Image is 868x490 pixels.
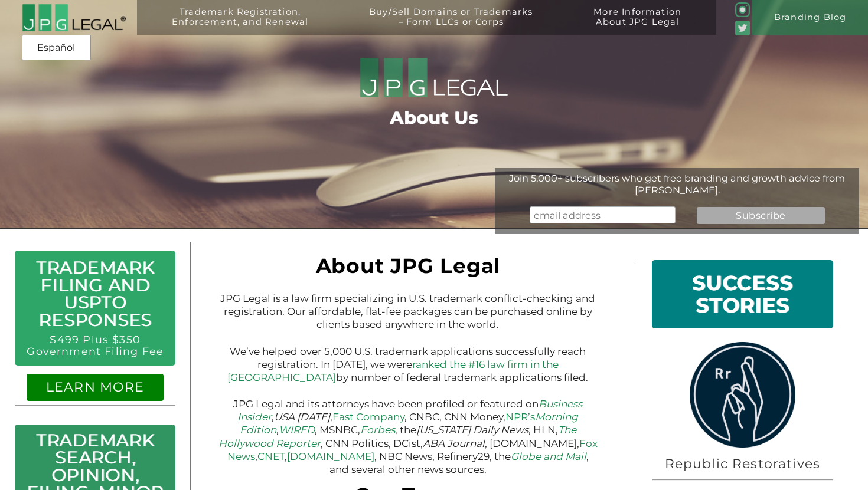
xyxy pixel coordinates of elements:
[665,456,821,472] span: Republic Restoratives
[217,397,599,476] p: JPG Legal and its attorneys have been profiled or featured on , , , CNBC, CNN Money, , , MSNBC, ,...
[46,379,145,395] a: LEARN MORE
[240,411,579,436] a: NPR’sMorning Edition
[146,7,334,42] a: Trademark Registration,Enforcement, and Renewal
[217,345,599,384] p: We’ve helped over 5,000 U.S. trademark applications successfully reach registration. In [DATE], w...
[22,4,126,32] img: 2016-logo-black-letters-3-r.png
[735,21,749,35] img: Twitter_Social_Icon_Rounded_Square_Color-mid-green3-90.png
[240,411,579,436] em: Morning Edition
[218,424,576,449] a: The Hollywood Reporter
[287,450,374,462] a: [DOMAIN_NAME]
[360,424,395,436] a: Forbes
[530,206,676,223] input: email address
[660,269,824,320] h1: SUCCESS STORIES
[332,411,404,423] a: Fast Company
[217,292,599,331] p: JPG Legal is a law firm specializing in U.S. trademark conflict-checking and registration. Our af...
[686,342,799,448] img: rrlogo.png
[227,359,559,383] a: ranked the #16 law firm in the [GEOGRAPHIC_DATA]
[279,424,315,436] a: WIRED
[257,450,285,462] a: CNET
[416,424,528,436] em: [US_STATE] Daily News
[697,207,824,224] input: Subscribe
[343,7,559,42] a: Buy/Sell Domains or Trademarks– Form LLCs or Corps
[27,333,164,357] a: $499 Plus $350 Government Filing Fee
[274,411,330,423] em: USA [DATE]
[36,257,155,330] a: Trademark Filing and USPTO Responses
[25,37,87,58] a: Español
[567,7,707,42] a: More InformationAbout JPG Legal
[495,172,859,196] div: Join 5,000+ subscribers who get free branding and growth advice from [PERSON_NAME].
[511,450,586,462] a: Globe and Mail
[217,260,599,278] h1: About JPG Legal
[735,2,749,17] img: glyph-logo_May2016-green3-90.png
[227,438,598,462] a: Fox News
[423,438,485,449] em: ABA Journal
[237,398,582,423] a: Business Insider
